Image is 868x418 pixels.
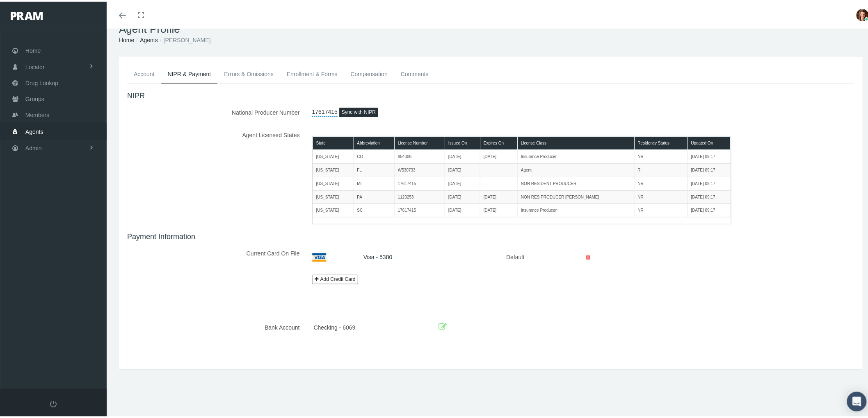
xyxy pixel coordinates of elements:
[634,135,688,148] th: Residency Status
[161,63,218,82] a: NIPR & Payment
[395,202,445,216] td: 17617415
[280,63,344,81] a: Enrollment & Forms
[394,63,435,81] a: Comments
[363,252,393,259] a: Visa - 5380
[140,35,158,42] a: Agents
[25,139,42,154] span: Admin
[445,202,480,216] td: [DATE]
[518,202,635,216] td: Insurance Producer
[688,175,731,189] td: [DATE] 09:17
[634,189,688,202] td: NR
[119,35,134,42] a: Home
[847,390,867,410] div: Open Intercom Messenger
[354,135,395,148] th: Abbreviation
[634,175,688,189] td: NR
[518,189,635,202] td: NON RES PRODUCER [PERSON_NAME]
[121,319,306,333] label: Bank Account
[518,175,635,189] td: NON RESIDENT PRODUCER
[25,74,58,89] span: Drug Lookup
[308,321,431,330] label: Checking - 6069
[480,189,518,202] td: [DATE]
[518,135,635,148] th: License Class
[395,189,445,202] td: 1120253
[354,202,395,216] td: SC
[354,189,395,202] td: PA
[25,58,45,73] span: Locator
[688,189,731,202] td: [DATE] 09:17
[313,135,354,148] th: State
[580,252,596,259] a: Delete
[634,202,688,216] td: NR
[313,162,354,176] td: [US_STATE]
[312,273,358,282] a: Add Credit Card
[312,104,338,115] a: 17617415
[493,249,538,263] div: Default
[121,244,306,265] label: Current Card On File
[344,63,394,81] a: Compensation
[158,34,211,43] li: [PERSON_NAME]
[354,175,395,189] td: MI
[688,202,731,216] td: [DATE] 09:17
[445,175,480,189] td: [DATE]
[518,162,635,176] td: Agent
[634,162,688,176] td: R
[339,106,378,115] button: Sync with NIPR
[688,162,731,176] td: [DATE] 09:17
[313,202,354,216] td: [US_STATE]
[127,63,161,81] a: Account
[688,135,731,148] th: Updated On
[395,148,445,162] td: 854306
[445,148,480,162] td: [DATE]
[313,189,354,202] td: [US_STATE]
[354,148,395,162] td: CO
[480,202,518,216] td: [DATE]
[395,135,445,148] th: License Number
[313,175,354,189] td: [US_STATE]
[634,148,688,162] td: NR
[11,10,43,18] img: PRAM_20_x_78.png
[480,148,518,162] td: [DATE]
[127,231,854,240] h4: Payment Information
[445,189,480,202] td: [DATE]
[312,251,327,260] img: visa.png
[217,63,280,81] a: Errors & Omissions
[121,104,306,118] label: National Producer Number
[445,162,480,176] td: [DATE]
[25,90,44,105] span: Groups
[25,122,43,138] span: Agents
[313,148,354,162] td: [US_STATE]
[395,162,445,176] td: W530733
[354,162,395,176] td: FL
[445,135,480,148] th: Issued On
[518,148,635,162] td: Insurance Producer
[121,126,306,223] label: Agent Licensed States
[25,41,41,57] span: Home
[395,175,445,189] td: 17617415
[127,90,854,99] h4: NIPR
[688,148,731,162] td: [DATE] 09:17
[480,135,518,148] th: Expires On
[119,21,863,34] h1: Agent Profile
[25,106,49,121] span: Members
